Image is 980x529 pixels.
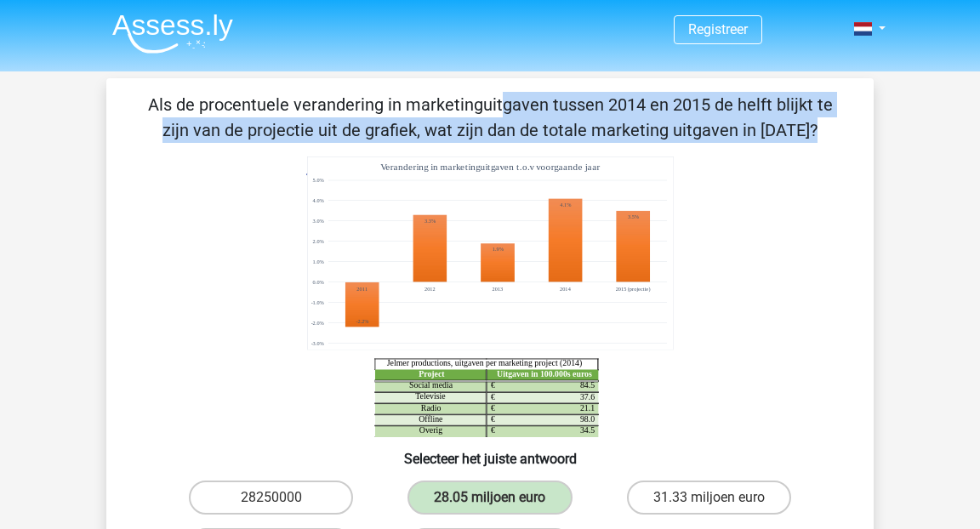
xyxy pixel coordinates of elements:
tspan: -1.0% [311,299,324,305]
label: 28.05 miljoen euro [407,481,572,515]
tspan: € [491,414,495,424]
tspan: 20112012201320142015 (projectie) [356,286,650,293]
tspan: 4.0% [313,197,324,203]
tspan: Verandering in marketinguitgaven t.o.v voorgaande jaar [380,162,600,172]
tspan: € [491,381,495,390]
h6: Selecteer het juiste antwoord [134,437,846,467]
p: Als de procentuele verandering in marketinguitgaven tussen 2014 en 2015 de helft blijkt te zijn v... [134,92,846,143]
tspan: 4.1% [560,202,571,208]
tspan: 34.5 [580,425,595,435]
tspan: 5.0% [313,177,324,183]
tspan: € [491,392,495,401]
tspan: Radio [421,403,442,412]
tspan: Jelmer productions, uitgaven per marketing project (2014) [387,358,583,368]
tspan: 37.6 [580,392,595,401]
tspan: -2.0% [311,320,324,326]
tspan: 3.3% [424,218,436,224]
a: Registreer [688,21,748,37]
tspan: Social media [409,381,453,390]
tspan: Offline [419,414,443,424]
tspan: 3.0% [313,218,324,224]
label: 31.33 miljoen euro [627,481,791,515]
tspan: 3.5% [628,213,639,219]
tspan: Televisie [415,392,446,401]
tspan: 1.9% [493,247,504,253]
tspan: -2.2% [356,318,369,324]
label: 28250000 [189,481,353,515]
tspan: 0.0% [313,279,324,285]
tspan: 84.5 [580,381,595,390]
tspan: 21.1 [580,403,595,412]
tspan: 2.0% [313,238,324,244]
tspan: Project [419,369,445,378]
tspan: € [491,425,495,435]
tspan: -3.0% [311,340,324,346]
tspan: 98.0 [580,414,595,424]
tspan: € [491,403,495,412]
tspan: 1.0% [313,259,324,264]
tspan: Uitgaven in 100.000s euros [497,369,592,378]
img: Assessly [112,14,233,54]
tspan: Overig [419,425,442,435]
